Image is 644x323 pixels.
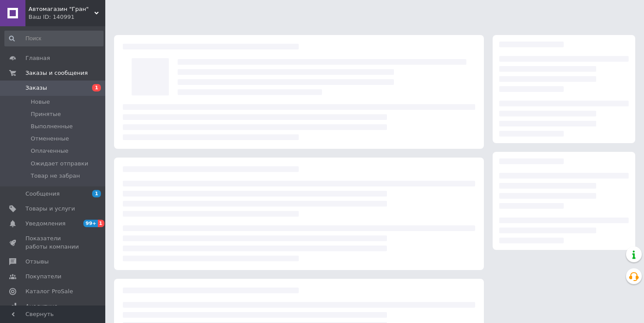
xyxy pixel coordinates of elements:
input: Поиск [4,31,104,46]
span: Покупатели [25,273,61,281]
span: Отмененные [31,135,69,143]
span: Ожидает отправки [31,160,88,168]
span: 99+ [83,220,98,227]
span: Товар не забран [31,172,80,180]
span: Новые [31,98,50,106]
div: Ваш ID: 140991 [29,13,105,21]
span: Аналитика [25,302,58,310]
span: Выполненные [31,123,73,130]
span: 1 [92,84,101,91]
span: Уведомления [25,220,65,228]
span: 1 [98,220,105,227]
span: Сообщения [25,190,60,198]
span: Главная [25,54,50,62]
span: Оплаченные [31,147,68,155]
span: Товары и услуги [25,205,75,213]
span: Отзывы [25,258,49,266]
span: Принятые [31,110,61,118]
span: Заказы [25,84,47,92]
span: Каталог ProSale [25,288,73,295]
span: Автомагазин "Гран" [29,5,94,13]
span: Заказы и сообщения [25,69,88,77]
span: 1 [92,190,101,197]
span: Показатели работы компании [25,235,81,250]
